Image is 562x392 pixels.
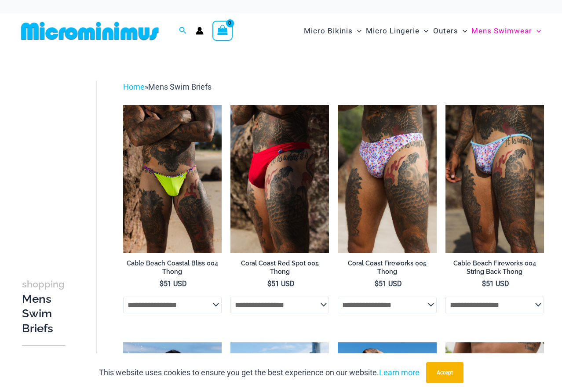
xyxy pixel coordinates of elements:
a: Coral Coast Fireworks 005 Thong [338,259,436,279]
img: Coral Coast Red Spot 005 Thong 11 [230,105,329,253]
bdi: 51 USD [482,279,509,288]
a: Micro BikinisMenu ToggleMenu Toggle [302,18,364,44]
span: Menu Toggle [353,20,361,42]
nav: Site Navigation [300,16,544,46]
h2: Coral Coast Red Spot 005 Thong [230,259,329,276]
a: Micro LingerieMenu ToggleMenu Toggle [364,18,431,44]
span: $ [160,279,164,288]
a: Coral Coast Red Spot 005 Thong [230,259,329,279]
h2: Cable Beach Fireworks 004 String Back Thong [445,259,544,276]
span: Mens Swimwear [471,20,532,42]
a: Coral Coast Red Spot 005 Thong 11Coral Coast Red Spot 005 Thong 12Coral Coast Red Spot 005 Thong 12 [230,105,329,253]
span: Micro Bikinis [304,20,353,42]
img: Coral Coast Fireworks 005 Thong 01 [338,105,436,253]
span: $ [482,279,486,288]
a: Learn more [379,368,420,377]
img: Cable Beach Coastal Bliss 004 Thong 04 [123,105,222,253]
a: Cable Beach Coastal Bliss 004 Thong 04Cable Beach Coastal Bliss 004 Thong 05Cable Beach Coastal B... [123,105,222,253]
span: shopping [22,279,65,290]
img: MM SHOP LOGO FLAT [18,21,162,41]
button: Accept [426,362,463,383]
p: This website uses cookies to ensure you get the best experience on our website. [99,366,420,379]
a: Account icon link [196,27,204,35]
a: Cable Beach Coastal Bliss 004 Thong [123,259,222,279]
bdi: 51 USD [375,279,402,288]
a: View Shopping Cart, empty [212,21,233,41]
span: Menu Toggle [420,20,428,42]
img: Cable Beach Fireworks 004 String Back Thong 06 [445,105,544,253]
a: Home [123,82,145,91]
iframe: TrustedSite Certified [22,73,101,249]
span: $ [375,279,379,288]
span: Micro Lingerie [366,20,420,42]
a: Coral Coast Fireworks 005 Thong 01Coral Coast Fireworks 005 Thong 02Coral Coast Fireworks 005 Tho... [338,105,436,253]
span: Mens Swim Briefs [148,82,212,91]
bdi: 51 USD [267,279,295,288]
a: Cable Beach Fireworks 004 String Back Thong 06Cable Beach Fireworks 004 String Back Thong 07Cable... [445,105,544,253]
h3: Mens Swim Briefs [22,276,66,336]
span: » [123,82,212,91]
span: $ [267,279,271,288]
h2: Cable Beach Coastal Bliss 004 Thong [123,259,222,276]
a: OutersMenu ToggleMenu Toggle [431,18,469,44]
span: Menu Toggle [532,20,541,42]
a: Mens SwimwearMenu ToggleMenu Toggle [469,18,543,44]
a: Cable Beach Fireworks 004 String Back Thong [445,259,544,279]
h2: Coral Coast Fireworks 005 Thong [338,259,436,276]
bdi: 51 USD [160,279,187,288]
span: Menu Toggle [458,20,467,42]
a: Search icon link [179,25,187,36]
span: Outers [433,20,458,42]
